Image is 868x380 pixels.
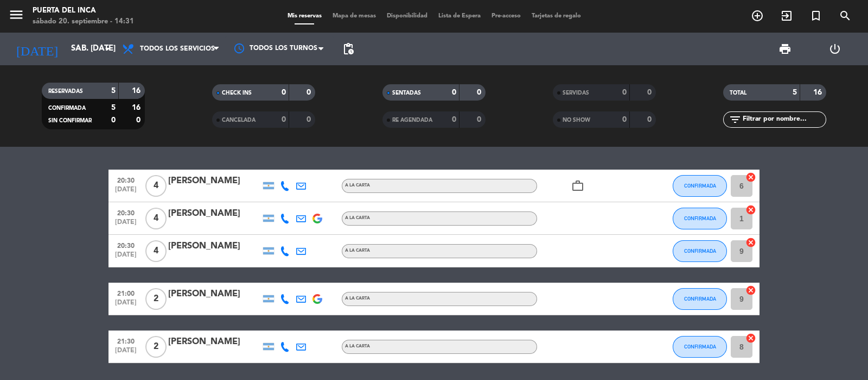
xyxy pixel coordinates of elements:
span: 4 [145,175,167,197]
i: cancel [745,204,756,215]
i: exit_to_app [780,9,793,22]
span: SERVIDAS [563,90,589,96]
strong: 0 [111,116,116,124]
strong: 0 [307,116,313,123]
span: Disponibilidad [381,13,433,19]
span: 21:30 [112,334,139,347]
strong: 0 [452,116,456,123]
i: power_settings_new [828,42,841,55]
span: 4 [145,208,167,229]
button: menu [8,7,24,27]
span: CANCELADA [222,117,256,123]
span: SIN CONFIRMAR [48,118,92,123]
strong: 0 [136,116,143,124]
span: Lista de Espera [433,13,486,19]
i: filter_list [729,113,742,126]
span: CONFIRMADA [684,215,716,221]
span: 20:30 [112,239,139,251]
span: CONFIRMADA [684,183,716,189]
span: Mapa de mesas [327,13,381,19]
span: RESERVADAS [48,89,83,94]
span: pending_actions [342,42,355,55]
i: cancel [745,285,756,296]
div: [PERSON_NAME] [168,287,260,301]
i: menu [8,7,24,23]
button: CONFIRMADA [673,336,727,358]
div: [PERSON_NAME] [168,239,260,253]
span: CONFIRMADA [48,105,86,111]
span: [DATE] [112,347,139,359]
span: 2 [145,288,167,310]
span: [DATE] [112,299,139,312]
div: Puerta del Inca [33,5,134,16]
strong: 16 [132,87,143,95]
span: Tarjetas de regalo [526,13,586,19]
span: Pre-acceso [486,13,526,19]
strong: 5 [111,87,116,95]
button: CONFIRMADA [673,208,727,229]
strong: 0 [647,89,654,96]
span: CHECK INS [222,90,252,96]
span: SENTADAS [392,90,421,96]
button: CONFIRMADA [673,240,727,262]
span: Mis reservas [282,13,327,19]
span: A LA CARTA [345,344,370,348]
strong: 0 [477,116,483,123]
span: print [778,42,792,55]
strong: 0 [622,89,627,96]
i: cancel [745,172,756,183]
span: RE AGENDADA [392,117,432,123]
strong: 0 [452,89,456,96]
span: [DATE] [112,219,139,231]
span: 2 [145,336,167,358]
span: A LA CARTA [345,183,370,188]
button: CONFIRMADA [673,175,727,197]
i: cancel [745,333,756,344]
i: search [839,9,852,22]
img: google-logo.png [312,294,322,304]
div: [PERSON_NAME] [168,174,260,188]
span: A LA CARTA [345,248,370,253]
span: A LA CARTA [345,216,370,220]
span: 4 [145,240,167,262]
span: A LA CARTA [345,296,370,301]
div: sábado 20. septiembre - 14:31 [33,16,134,27]
i: [DATE] [8,37,66,61]
strong: 0 [282,116,286,123]
i: work_outline [571,179,584,192]
span: 20:30 [112,206,139,219]
strong: 5 [111,104,116,111]
span: Todos los servicios [140,45,215,53]
div: LOG OUT [810,33,860,65]
span: [DATE] [112,186,139,198]
strong: 0 [647,116,654,123]
span: TOTAL [730,90,746,96]
i: add_circle_outline [751,9,764,22]
div: [PERSON_NAME] [168,207,260,221]
span: CONFIRMADA [684,296,716,302]
img: google-logo.png [312,214,322,223]
div: [PERSON_NAME] [168,335,260,349]
button: CONFIRMADA [673,288,727,310]
strong: 5 [793,89,797,96]
strong: 16 [132,104,143,111]
i: arrow_drop_down [101,42,114,55]
strong: 0 [622,116,627,123]
span: CONFIRMADA [684,344,716,350]
span: CONFIRMADA [684,248,716,254]
input: Filtrar por nombre... [742,114,826,126]
i: turned_in_not [809,9,822,22]
i: cancel [745,237,756,248]
strong: 0 [282,89,286,96]
strong: 16 [813,89,824,96]
span: NO SHOW [563,117,590,123]
span: 21:00 [112,286,139,299]
span: [DATE] [112,251,139,264]
strong: 0 [477,89,483,96]
strong: 0 [307,89,313,96]
span: 20:30 [112,173,139,186]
